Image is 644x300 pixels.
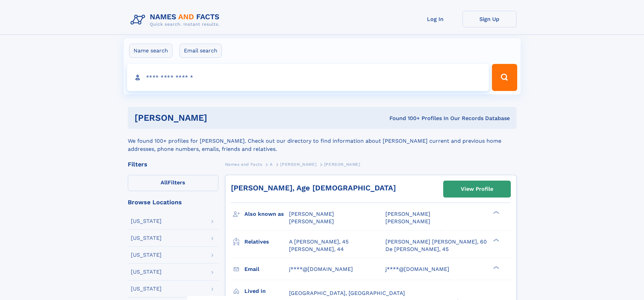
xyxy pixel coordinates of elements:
span: [PERSON_NAME] [280,162,316,167]
a: [PERSON_NAME] [280,160,316,168]
div: We found 100+ profiles for [PERSON_NAME]. Check out our directory to find information about [PERS... [128,129,517,153]
a: A [270,160,273,168]
div: [US_STATE] [131,252,162,258]
input: search input [127,64,489,91]
span: [PERSON_NAME] [289,211,334,217]
a: View Profile [444,181,510,197]
label: Name search [129,44,172,58]
div: [US_STATE] [131,269,162,275]
div: Browse Locations [128,199,218,205]
h1: [PERSON_NAME] [135,114,299,122]
span: [PERSON_NAME] [289,218,334,225]
h3: Also known as [244,208,289,220]
span: [PERSON_NAME] [385,218,430,225]
img: Logo Names and Facts [128,11,225,29]
h3: Lived in [244,285,289,297]
a: De [PERSON_NAME], 45 [385,246,449,253]
span: [PERSON_NAME] [324,162,360,167]
div: View Profile [461,181,493,197]
span: [GEOGRAPHIC_DATA], [GEOGRAPHIC_DATA] [289,290,405,296]
a: [PERSON_NAME], Age [DEMOGRAPHIC_DATA] [231,184,396,192]
a: Sign Up [462,11,517,27]
div: [US_STATE] [131,235,162,241]
div: ❯ [492,238,500,242]
span: [PERSON_NAME] [385,211,430,217]
a: [PERSON_NAME], 44 [289,246,344,253]
div: [US_STATE] [131,286,162,292]
div: Filters [128,161,218,167]
span: All [161,179,168,186]
a: [PERSON_NAME] [PERSON_NAME], 60 [385,238,487,246]
label: Filters [128,175,218,191]
a: Names and Facts [225,160,262,168]
div: Found 100+ Profiles In Our Records Database [298,115,510,122]
span: A [270,162,273,167]
h3: Relatives [244,236,289,248]
label: Email search [180,44,222,58]
a: Log In [408,11,462,27]
div: [US_STATE] [131,218,162,224]
a: A [PERSON_NAME], 45 [289,238,349,246]
button: Search Button [492,64,517,91]
h3: Email [244,263,289,275]
div: ❯ [492,210,500,215]
div: ❯ [492,265,500,270]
